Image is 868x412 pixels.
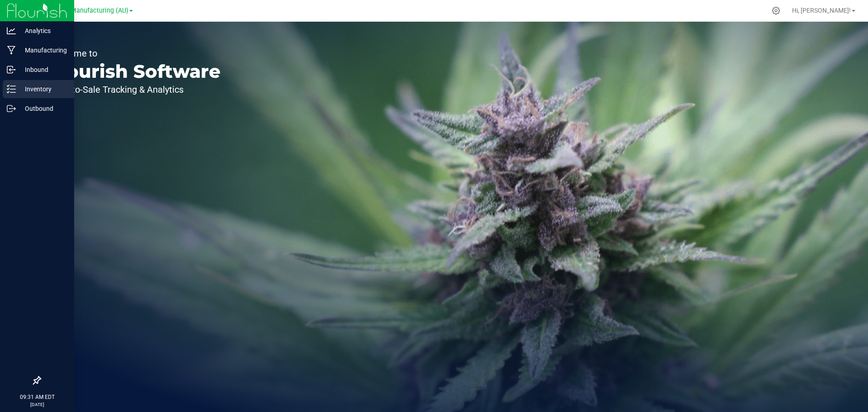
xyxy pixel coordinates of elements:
[792,7,851,14] span: Hi, [PERSON_NAME]!
[7,46,16,55] inline-svg: Manufacturing
[770,6,782,15] div: Manage settings
[16,45,70,56] p: Manufacturing
[16,84,70,95] p: Inventory
[16,25,70,36] p: Analytics
[49,62,221,81] p: Flourish Software
[16,103,70,114] p: Outbound
[49,49,221,58] p: Welcome to
[4,401,70,408] p: [DATE]
[7,85,16,94] inline-svg: Inventory
[52,7,128,14] span: Stash Manufacturing (AU)
[7,104,16,113] inline-svg: Outbound
[49,85,221,94] p: Seed-to-Sale Tracking & Analytics
[7,65,16,74] inline-svg: Inbound
[4,393,70,401] p: 09:31 AM EDT
[16,64,70,75] p: Inbound
[7,26,16,35] inline-svg: Analytics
